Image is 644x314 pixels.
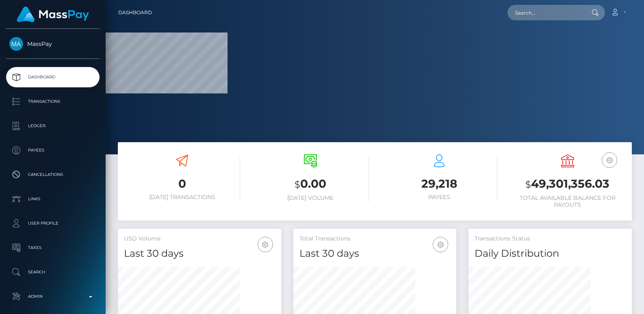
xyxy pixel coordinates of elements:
p: Ledger [9,120,96,132]
p: Payees [9,144,96,156]
img: MassPay Logo [17,6,89,22]
img: MassPay [9,37,23,51]
a: Cancellations [6,165,100,185]
h3: 0.00 [252,176,369,193]
a: Search [6,262,100,282]
a: Dashboard [6,67,100,87]
h3: 0 [124,176,240,192]
span: MassPay [6,40,100,48]
h3: 29,218 [381,176,497,192]
a: Dashboard [118,4,152,21]
p: Links [9,193,96,205]
h5: Transactions Status [475,235,626,243]
a: User Profile [6,213,100,234]
p: User Profile [9,217,96,230]
a: Transactions [6,91,100,112]
h4: Last 30 days [299,247,451,261]
h5: Total Transactions [299,235,451,243]
h3: 49,301,356.03 [510,176,626,193]
h6: Payees [381,194,497,201]
h6: Total Available Balance for Payouts [510,195,626,208]
h4: Daily Distribution [475,247,626,261]
p: Dashboard [9,71,96,83]
p: Transactions [9,95,96,108]
h6: [DATE] Volume [252,195,369,201]
h4: Last 30 days [124,247,275,261]
p: Taxes [9,242,96,254]
h6: [DATE] Transactions [124,194,240,201]
a: Admin [6,286,100,307]
h5: USD Volume [124,235,275,243]
p: Search [9,266,96,278]
a: Payees [6,140,100,160]
a: Ledger [6,116,100,136]
small: $ [295,179,300,190]
p: Admin [9,290,96,303]
a: Taxes [6,238,100,258]
input: Search... [507,5,584,20]
a: Links [6,189,100,209]
p: Cancellations [9,169,96,181]
small: $ [525,179,531,190]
